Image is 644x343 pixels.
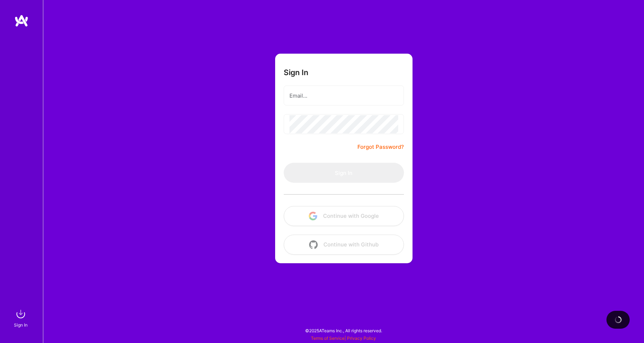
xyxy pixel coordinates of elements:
[289,87,398,105] input: Email...
[284,206,404,226] button: Continue with Google
[357,143,404,151] a: Forgot Password?
[15,307,28,329] a: sign inSign In
[284,163,404,183] button: Sign In
[309,240,318,249] img: icon
[284,68,308,77] h3: Sign In
[347,335,376,341] a: Privacy Policy
[613,315,623,325] img: loading
[284,235,404,255] button: Continue with Github
[311,335,345,341] a: Terms of Service
[311,335,376,341] span: |
[43,322,644,339] div: © 2025 ATeams Inc., All rights reserved.
[309,212,317,220] img: icon
[14,307,28,321] img: sign in
[14,14,29,27] img: logo
[14,321,28,329] div: Sign In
